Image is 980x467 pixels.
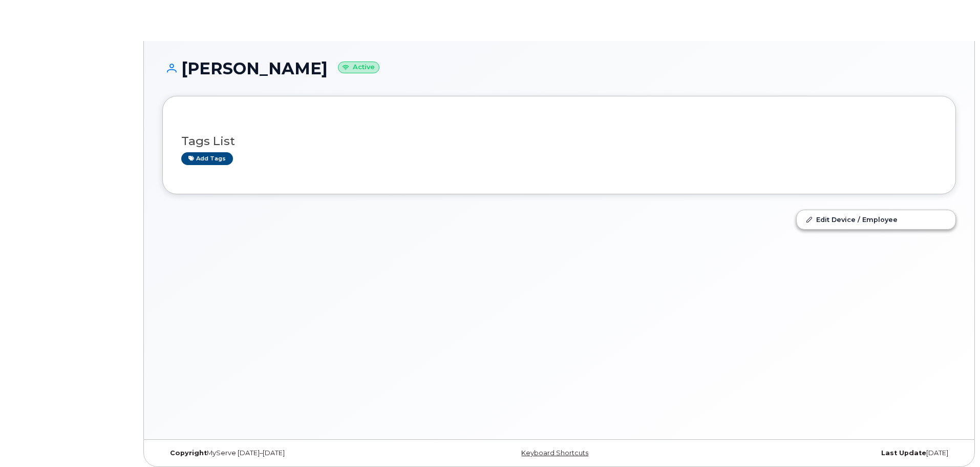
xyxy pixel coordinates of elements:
[338,62,379,73] small: Active
[797,210,955,229] a: Edit Device / Employee
[181,135,937,148] h3: Tags List
[881,449,926,457] strong: Last Update
[162,449,427,457] div: MyServe [DATE]–[DATE]
[162,59,956,77] h1: [PERSON_NAME]
[181,152,233,165] a: Add tags
[170,449,207,457] strong: Copyright
[691,449,956,457] div: [DATE]
[521,449,588,457] a: Keyboard Shortcuts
